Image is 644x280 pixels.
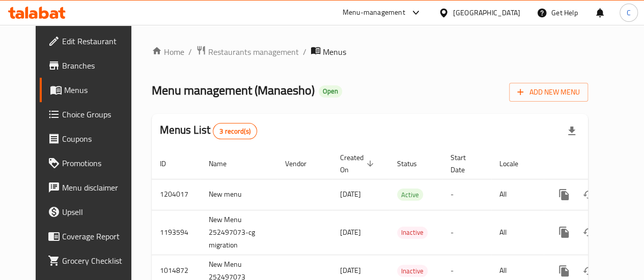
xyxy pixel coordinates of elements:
[303,46,306,58] li: /
[397,158,430,170] span: Status
[64,84,135,96] span: Menus
[160,158,179,170] span: ID
[442,210,491,255] td: -
[552,220,576,244] button: more
[152,45,588,58] nav: breadcrumb
[62,181,135,194] span: Menu disclaimer
[397,227,428,239] div: Inactive
[213,123,257,139] div: Total records count
[559,119,584,143] div: Export file
[509,83,588,102] button: Add New Menu
[319,87,342,96] span: Open
[209,158,240,170] span: Name
[62,108,135,120] span: Choice Groups
[319,85,342,98] div: Open
[152,179,201,210] td: 1204017
[340,188,361,201] span: [DATE]
[576,182,601,207] button: Change Status
[152,210,201,255] td: 1193594
[62,206,135,218] span: Upsell
[40,127,143,151] a: Coupons
[453,7,520,18] div: [GEOGRAPHIC_DATA]
[152,79,315,102] span: Menu management ( Manaesho )
[62,133,135,145] span: Coupons
[40,53,143,78] a: Branches
[491,179,544,210] td: All
[40,248,143,273] a: Grocery Checklist
[62,59,135,72] span: Branches
[208,46,299,58] span: Restaurants management
[40,29,143,53] a: Edit Restaurant
[442,179,491,210] td: -
[627,7,631,18] span: C
[323,46,346,58] span: Menus
[397,227,428,238] span: Inactive
[343,7,405,19] div: Menu-management
[397,189,423,201] span: Active
[40,102,143,127] a: Choice Groups
[285,158,320,170] span: Vendor
[397,265,428,277] span: Inactive
[499,158,531,170] span: Locale
[40,224,143,248] a: Coverage Report
[40,151,143,175] a: Promotions
[62,157,135,169] span: Promotions
[62,255,135,267] span: Grocery Checklist
[152,46,184,58] a: Home
[491,210,544,255] td: All
[40,200,143,224] a: Upsell
[576,220,601,244] button: Change Status
[160,122,257,139] h2: Menus List
[40,175,143,200] a: Menu disclaimer
[40,78,143,102] a: Menus
[201,210,277,255] td: New Menu 252497073-cg migration
[62,35,135,47] span: Edit Restaurant
[552,182,576,207] button: more
[340,264,361,277] span: [DATE]
[213,127,257,136] span: 3 record(s)
[451,151,479,176] span: Start Date
[340,226,361,239] span: [DATE]
[517,86,580,99] span: Add New Menu
[201,179,277,210] td: New menu
[188,46,192,58] li: /
[340,151,377,176] span: Created On
[196,45,299,58] a: Restaurants management
[62,230,135,242] span: Coverage Report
